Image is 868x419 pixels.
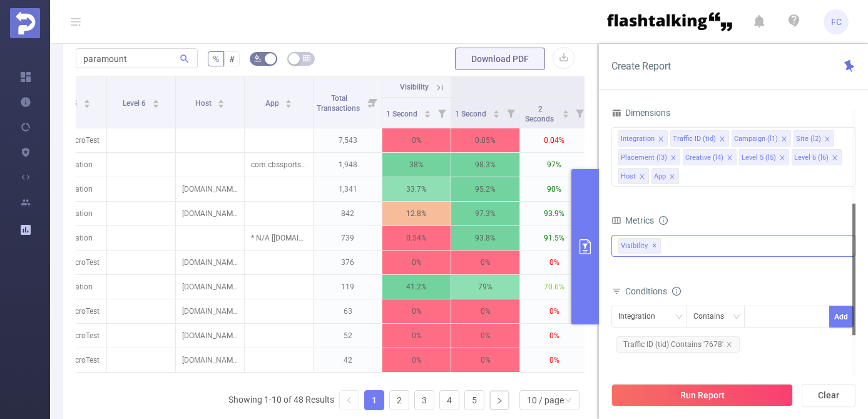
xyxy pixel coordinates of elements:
p: 33.7% [382,177,451,201]
p: 0.54% [382,226,451,250]
p: 0% [520,251,588,274]
i: icon: caret-up [424,108,431,112]
i: icon: caret-down [285,103,292,106]
p: 0% [382,324,451,348]
p: 0% [451,299,519,323]
i: Filter menu [502,98,519,128]
p: [DOMAIN_NAME] [176,202,244,225]
button: Add [829,306,854,328]
p: [DOMAIN_NAME] [176,177,244,201]
a: 5 [465,391,484,410]
i: icon: close [727,155,733,162]
i: icon: down [675,313,683,322]
p: 0% [451,348,519,372]
i: icon: info-circle [659,216,668,225]
p: 119 [314,275,382,299]
p: * N/A [[DOMAIN_NAME]] [245,226,313,250]
p: 1,948 [314,153,382,177]
li: 1 [364,390,384,410]
div: App [654,168,666,185]
i: icon: close [669,173,675,181]
i: icon: close [639,173,645,181]
span: Create Report [611,60,671,72]
p: [DOMAIN_NAME] [176,251,244,274]
div: Sort [217,98,225,105]
i: icon: table [303,54,310,62]
i: Filter menu [571,98,588,128]
span: Dimensions [611,108,670,118]
i: icon: down [733,313,740,322]
i: icon: right [496,397,503,405]
li: 4 [439,390,459,410]
li: Showing 1-10 of 48 Results [228,390,334,410]
li: 2 [389,390,409,410]
i: icon: caret-down [493,113,499,116]
li: Creative (l4) [683,149,737,165]
p: 90% [520,177,588,201]
p: 12.8% [382,202,451,225]
p: 97% [520,153,588,177]
i: icon: caret-up [152,98,159,101]
i: icon: close [719,136,725,143]
i: icon: close [670,155,677,162]
li: App [651,168,679,184]
div: Creative (l4) [685,150,723,166]
li: Next Page [489,390,509,410]
p: 7,543 [314,128,382,152]
span: # [229,54,235,64]
p: 41.2% [382,275,451,299]
li: Level 6 (l6) [792,149,842,165]
p: 0% [520,324,588,348]
p: 98.3% [451,153,519,177]
span: FC [831,9,842,34]
span: Conditions [625,286,681,296]
div: Integration [621,131,655,147]
i: icon: caret-up [493,108,499,112]
p: 0% [382,299,451,323]
span: Level 6 [123,99,148,108]
div: 10 / page [527,391,564,410]
div: Traffic ID (tid) [673,131,716,147]
i: icon: caret-down [218,103,225,106]
li: Previous Page [339,390,359,410]
p: 1,341 [314,177,382,201]
div: Placement (l3) [621,150,667,166]
p: 0% [382,348,451,372]
li: 5 [464,390,484,410]
i: icon: close [658,136,664,143]
div: Contains [693,306,733,327]
p: 0% [520,299,588,323]
button: Download PDF [455,48,545,70]
div: Sort [562,108,569,116]
p: 91.5% [520,226,588,250]
p: 842 [314,202,382,225]
p: 0% [382,251,451,274]
i: icon: bg-colors [254,54,262,62]
span: Visibility [618,238,661,254]
i: icon: close [781,136,787,143]
div: Sort [83,98,91,105]
span: 1 Second [455,110,488,118]
span: Total Transactions [317,94,362,113]
div: Site (l2) [796,131,821,147]
i: icon: close [832,155,838,162]
a: 1 [365,391,384,410]
span: Visibility [400,83,429,91]
p: 376 [314,251,382,274]
p: 42 [314,348,382,372]
span: % [213,54,219,64]
p: 739 [314,226,382,250]
div: Host [621,168,636,185]
i: icon: info-circle [672,287,681,296]
i: icon: caret-up [563,108,569,112]
li: Host [618,168,649,184]
i: icon: caret-up [83,98,90,101]
i: icon: caret-up [285,98,292,101]
p: 38% [382,153,451,177]
span: 1 Second [386,110,419,118]
button: Run Report [611,384,793,406]
p: com.cbssports.fantasy [245,153,313,177]
p: 0% [382,128,451,152]
a: 4 [440,391,459,410]
i: icon: left [345,396,353,404]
